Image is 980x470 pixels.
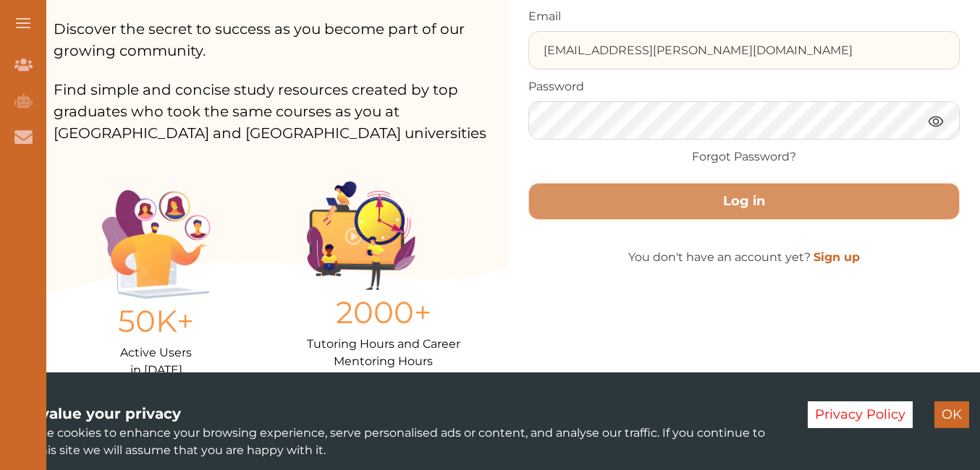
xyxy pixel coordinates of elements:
button: Log in [528,183,960,220]
button: Decline cookies [808,401,913,428]
p: 2000+ [307,290,460,336]
img: eye.3286bcf0.webp [927,112,945,130]
img: Illustration.25158f3c.png [102,190,211,299]
p: Find simple and concise study resources created by top graduates who took the same courses as you... [54,61,508,144]
a: Forgot Password? [692,148,796,166]
a: Sign up [814,250,860,264]
button: Accept cookies [934,401,969,428]
p: Tutoring Hours and Career Mentoring Hours Delivered [307,336,460,388]
p: Password [528,78,960,95]
p: Email [528,8,960,25]
p: You don't have an account yet? [528,249,960,266]
p: Active Users in [DATE] [102,344,211,379]
input: Enter your username or email [529,32,959,69]
p: Discover the secret to success as you become part of our growing community. [54,1,508,61]
div: We use cookies to enhance your browsing experience, serve personalised ads or content, and analys... [11,403,786,459]
p: 50K+ [102,299,211,344]
img: Group%201403.ccdcecb8.png [307,181,415,290]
